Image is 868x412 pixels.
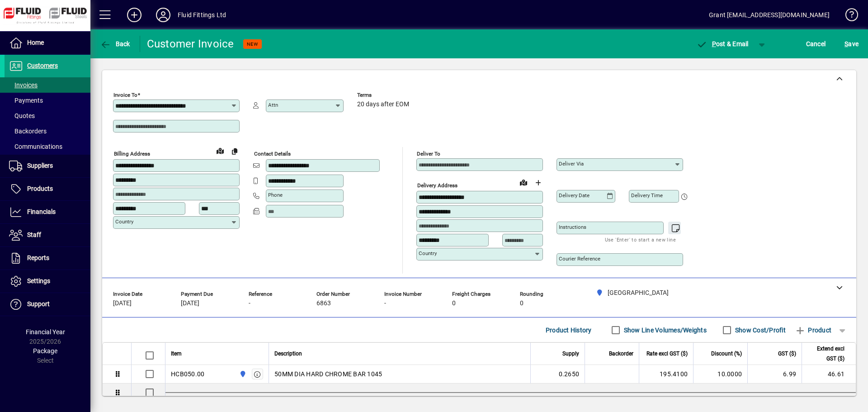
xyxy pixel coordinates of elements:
[268,102,278,108] mat-label: Attn
[452,300,456,307] span: 0
[5,123,90,139] a: Backorders
[559,192,590,199] mat-label: Delivery date
[696,40,749,47] span: ost & Email
[542,322,595,338] button: Product History
[27,231,41,238] span: Staff
[559,256,600,262] mat-label: Courier Reference
[790,322,836,338] button: Product
[27,62,58,69] span: Customers
[5,178,90,200] a: Products
[807,344,844,364] span: Extend excl GST ($)
[90,36,140,52] app-page-header-button: Back
[5,32,90,54] a: Home
[5,139,90,154] a: Communications
[181,300,199,307] span: [DATE]
[33,347,57,355] span: Package
[609,349,633,359] span: Backorder
[213,143,227,158] a: View on map
[9,81,38,89] span: Invoices
[562,349,579,359] span: Supply
[27,208,56,215] span: Financials
[316,300,331,307] span: 6863
[559,224,586,230] mat-label: Instructions
[113,300,132,307] span: [DATE]
[646,349,688,359] span: Rate excl GST ($)
[249,300,250,307] span: -
[384,300,386,307] span: -
[149,7,178,23] button: Profile
[268,192,283,198] mat-label: Phone
[5,293,90,316] a: Support
[274,349,302,359] span: Description
[520,300,524,307] span: 0
[5,108,90,123] a: Quotes
[357,101,409,108] span: 20 days after EOM
[9,143,62,150] span: Communications
[605,234,676,245] mat-hint: Use 'Enter' to start a new line
[120,7,149,23] button: Add
[842,36,861,52] button: Save
[839,2,857,31] a: Knowledge Base
[844,40,848,47] span: S
[645,369,688,379] div: 195.4100
[227,144,242,158] button: Copy to Delivery address
[357,92,411,98] span: Terms
[274,369,382,379] span: 50MM DIA HARD CHROME BAR 1045
[26,328,65,336] span: Financial Year
[115,218,133,225] mat-label: Country
[27,185,53,192] span: Products
[27,39,44,46] span: Home
[733,326,786,335] label: Show Cost/Profit
[5,77,90,93] a: Invoices
[693,365,747,384] td: 10.0000
[806,37,826,51] span: Cancel
[5,155,90,177] a: Suppliers
[631,192,663,199] mat-label: Delivery time
[98,36,132,52] button: Back
[559,369,580,379] span: 0.2650
[546,323,592,337] span: Product History
[171,369,204,379] div: HCB050.00
[747,365,802,384] td: 6.99
[795,323,831,337] span: Product
[178,8,226,22] div: Fluid Fittings Ltd
[804,36,828,52] button: Cancel
[711,349,742,359] span: Discount (%)
[516,175,531,189] a: View on map
[5,201,90,223] a: Financials
[5,224,90,246] a: Staff
[692,36,753,52] button: Post & Email
[5,93,90,108] a: Payments
[5,270,90,293] a: Settings
[247,41,258,47] span: NEW
[709,8,830,22] div: Grant [EMAIL_ADDRESS][DOMAIN_NAME]
[778,349,796,359] span: GST ($)
[9,128,47,135] span: Backorders
[417,151,440,157] mat-label: Deliver To
[559,161,584,167] mat-label: Deliver via
[27,162,53,169] span: Suppliers
[9,97,43,104] span: Payments
[171,349,182,359] span: Item
[9,112,35,119] span: Quotes
[147,37,234,51] div: Customer Invoice
[113,92,137,98] mat-label: Invoice To
[5,247,90,270] a: Reports
[27,277,50,284] span: Settings
[419,250,437,256] mat-label: Country
[100,40,130,47] span: Back
[27,300,50,308] span: Support
[622,326,707,335] label: Show Line Volumes/Weights
[531,175,545,190] button: Choose address
[27,254,49,261] span: Reports
[712,40,716,47] span: P
[802,365,856,384] td: 46.61
[237,369,247,379] span: AUCKLAND
[844,37,859,51] span: ave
